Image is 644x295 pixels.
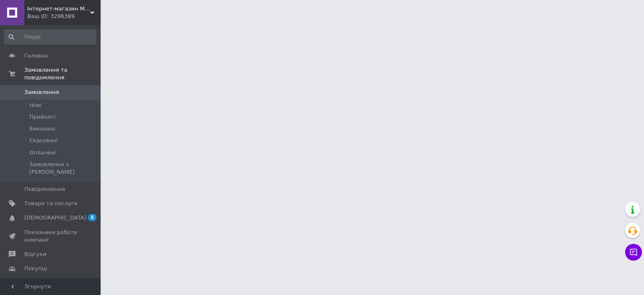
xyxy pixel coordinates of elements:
[24,66,101,81] span: Замовлення та повідомлення
[27,13,101,20] div: Ваш ID: 3296389
[29,149,56,157] span: Оплачені
[24,214,86,222] span: [DEMOGRAPHIC_DATA]
[29,161,96,176] span: Замовлення з [PERSON_NAME]
[27,5,90,13] span: Інтернет-магазин MixMarket
[24,229,78,244] span: Показники роботи компанії
[4,29,96,44] input: Пошук
[625,244,642,261] button: Чат з покупцем
[24,185,65,193] span: Повідомлення
[24,265,47,272] span: Покупці
[24,52,48,60] span: Головна
[24,251,46,258] span: Відгуки
[29,102,42,109] span: Нові
[24,89,59,96] span: Замовлення
[88,214,96,221] span: 5
[29,137,58,144] span: Скасовані
[24,200,78,207] span: Товари та послуги
[29,113,55,121] span: Прийняті
[29,125,55,133] span: Виконані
